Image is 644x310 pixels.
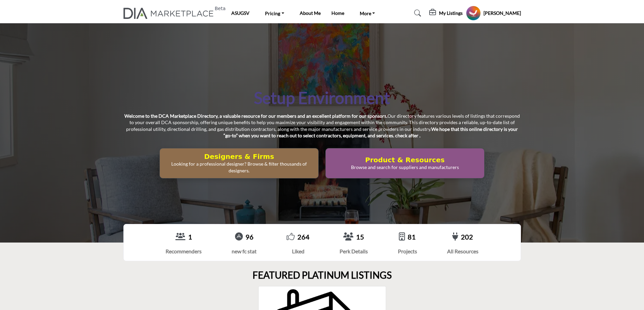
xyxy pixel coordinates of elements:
div: Projects [398,247,417,255]
a: 96 [245,233,254,241]
i: Go to Liked [287,232,295,241]
a: Pricing [260,8,289,18]
p: Browse and search for suppliers and manufacturers [328,164,482,171]
a: Home [331,10,344,16]
a: 264 [297,233,310,241]
strong: Welcome to the DCA Marketplace Directory, a valuable resource for our members and an excellent pl... [124,113,387,119]
div: Perk Details [340,247,368,255]
div: new fc stat [232,247,257,255]
a: ASUGSV [231,10,250,16]
button: Show hide supplier dropdown [466,6,481,21]
a: Beta [123,8,217,19]
button: Designers & Firms Looking for a professional designer? Browse & filter thousands of designers. [159,148,319,178]
h2: FEATURED PLATINUM LISTINGS [253,270,392,281]
h2: Product & Resources [328,156,482,164]
h5: My Listings [439,10,463,16]
div: Liked [287,247,310,255]
p: Looking for a professional designer? Browse & filter thousands of designers. [162,161,316,174]
div: My Listings [429,9,463,17]
a: 81 [408,233,416,241]
a: About Me [300,10,321,16]
h6: Beta [215,6,226,11]
a: 202 [461,233,473,241]
p: Our directory features various levels of listings that correspond to your overall DCA sponsorship... [123,113,521,139]
a: More [355,8,380,18]
div: All Resources [447,247,478,255]
div: Recommenders [166,247,202,255]
h2: Designers & Firms [162,152,316,161]
a: Search [408,8,426,19]
img: Site Logo [123,8,217,19]
a: 1 [188,233,192,241]
h1: Setup Environment [254,87,390,108]
a: 15 [356,233,364,241]
button: Product & Resources Browse and search for suppliers and manufacturers [325,148,485,178]
h5: [PERSON_NAME] [484,10,521,17]
a: View Recommenders [175,232,185,242]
